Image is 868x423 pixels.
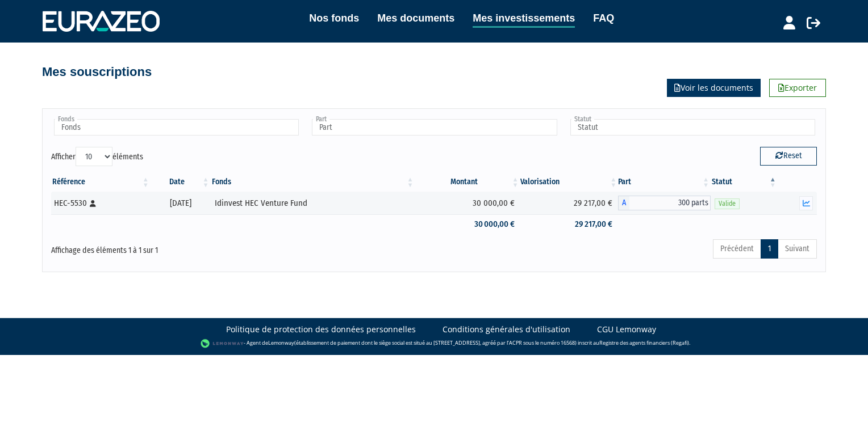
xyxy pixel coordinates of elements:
[667,79,761,97] a: Voir les documents
[597,324,656,335] a: CGU Lemonway
[51,172,151,192] th: Référence : activer pour trier la colonne par ordre croissant
[211,172,415,192] th: Fonds: activer pour trier la colonne par ordre croissant
[760,147,817,165] button: Reset
[43,11,160,31] img: 1732889491-logotype_eurazeo_blanc_rvb.png
[711,172,778,192] th: Statut : activer pour trier la colonne par ordre d&eacute;croissant
[593,10,614,26] a: FAQ
[11,338,857,349] div: - Agent de (établissement de paiement dont le siège social est situé au [STREET_ADDRESS], agréé p...
[76,147,112,166] select: Afficheréléments
[54,197,147,209] div: HEC-5530
[151,172,211,192] th: Date: activer pour trier la colonne par ordre croissant
[520,214,619,234] td: 29 217,00 €
[268,339,294,346] a: Lemonway
[201,338,244,349] img: logo-lemonway.png
[520,172,619,192] th: Valorisation: activer pour trier la colonne par ordre croissant
[51,147,143,166] label: Afficher éléments
[778,239,817,259] a: Suivant
[473,10,575,28] a: Mes investissements
[618,196,711,210] div: A - Idinvest HEC Venture Fund
[51,238,360,256] div: Affichage des éléments 1 à 1 sur 1
[769,79,826,97] a: Exporter
[226,324,416,335] a: Politique de protection des données personnelles
[42,65,152,79] h4: Mes souscriptions
[520,192,619,214] td: 29 217,00 €
[761,239,778,259] a: 1
[309,10,359,26] a: Nos fonds
[713,239,761,259] a: Précédent
[377,10,454,26] a: Mes documents
[443,324,570,335] a: Conditions générales d'utilisation
[90,200,96,207] i: [Français] Personne physique
[415,192,520,214] td: 30 000,00 €
[215,197,411,209] div: Idinvest HEC Venture Fund
[155,197,207,209] div: [DATE]
[599,339,689,346] a: Registre des agents financiers (Regafi)
[415,172,520,192] th: Montant: activer pour trier la colonne par ordre croissant
[618,172,711,192] th: Part: activer pour trier la colonne par ordre croissant
[415,214,520,234] td: 30 000,00 €
[629,196,711,210] span: 300 parts
[618,196,629,210] span: A
[715,198,740,209] span: Valide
